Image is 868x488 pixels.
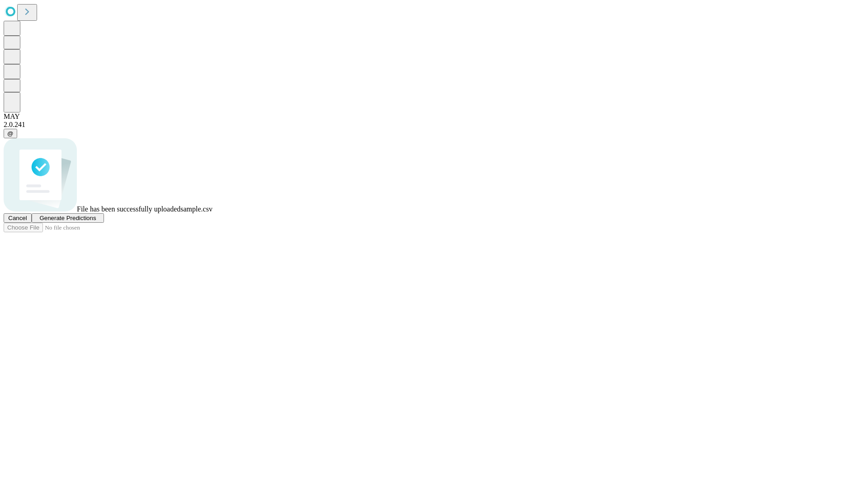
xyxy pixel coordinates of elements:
span: File has been successfully uploaded [77,205,180,213]
button: Cancel [4,213,32,223]
span: Cancel [8,215,27,221]
span: sample.csv [180,205,212,213]
span: @ [7,130,14,137]
div: 2.0.241 [4,121,864,129]
button: @ [4,129,17,138]
button: Generate Predictions [32,213,104,223]
div: MAY [4,113,864,121]
span: Generate Predictions [39,215,96,221]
